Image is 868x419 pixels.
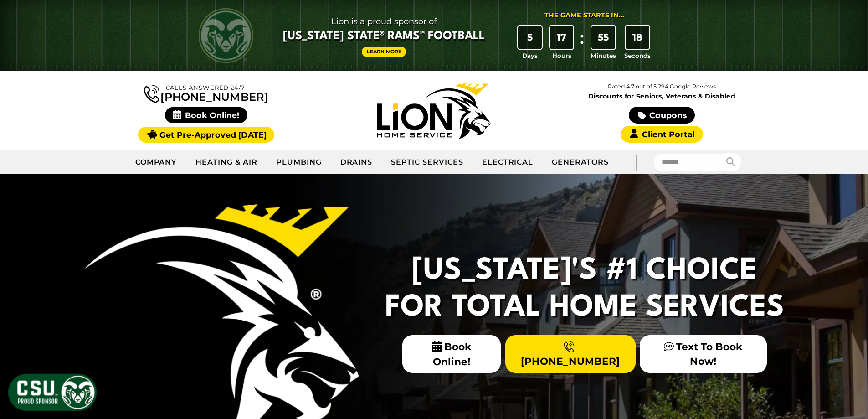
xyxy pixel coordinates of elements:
[550,26,574,49] div: 17
[618,150,654,174] div: |
[362,47,406,57] a: Learn More
[543,151,618,174] a: Generators
[380,253,790,326] h2: [US_STATE]'s #1 Choice For Total Home Services
[144,83,268,103] a: [PHONE_NUMBER]
[382,151,473,174] a: Septic Services
[402,335,501,373] span: Book Online!
[640,335,766,372] a: Text To Book Now!
[550,93,774,99] span: Discounts for Seniors, Veterans & Disabled
[199,8,253,63] img: CSU Rams logo
[283,29,485,44] span: [US_STATE] State® Rams™ Football
[505,335,636,372] a: [PHONE_NUMBER]
[165,107,247,123] span: Book Online!
[591,51,616,60] span: Minutes
[591,26,615,49] div: 55
[126,151,187,174] a: Company
[377,83,491,139] img: Lion Home Service
[629,107,694,124] a: Coupons
[267,151,331,174] a: Plumbing
[548,82,776,92] p: Rated 4.7 out of 5,294 Google Reviews
[621,126,703,143] a: Client Portal
[544,10,624,21] div: The Game Starts in...
[518,26,542,49] div: 5
[626,26,649,49] div: 18
[283,14,485,29] span: Lion is a proud sponsor of
[577,26,586,61] div: :
[138,127,274,143] a: Get Pre-Approved [DATE]
[7,372,98,412] img: CSU Sponsor Badge
[331,151,382,174] a: Drains
[624,51,651,60] span: Seconds
[186,151,267,174] a: Heating & Air
[552,51,571,60] span: Hours
[522,51,538,60] span: Days
[473,151,543,174] a: Electrical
